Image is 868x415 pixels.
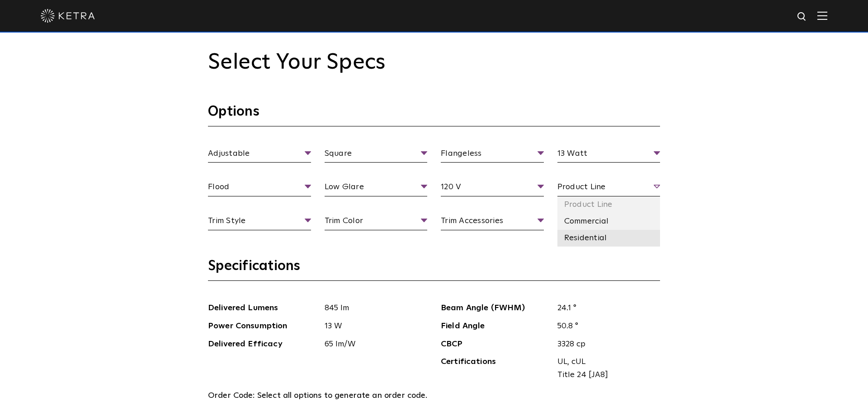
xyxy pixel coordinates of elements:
span: Beam Angle (FWHM) [441,302,551,315]
img: ketra-logo-2019-white [41,9,95,23]
span: Product Line [557,181,660,196]
span: 13 Watt [557,147,660,163]
span: 50.8 ° [551,320,660,333]
span: 24.1 ° [551,302,660,315]
span: Delivered Lumens [208,302,318,315]
h2: Select Your Specs [208,50,660,76]
li: Product Line [557,196,660,213]
span: Power Consumption [208,320,318,333]
img: Hamburger%20Nav.svg [817,11,827,20]
h3: Options [208,103,660,126]
span: Low Glare [325,181,428,196]
li: Commercial [557,213,660,230]
span: 845 lm [318,302,428,315]
span: 120 V [441,181,544,196]
span: Select all options to generate an order code. [257,392,428,400]
span: Adjustable [208,147,311,163]
span: Flood [208,181,311,196]
span: Title 24 [JA8] [557,368,654,382]
img: search icon [797,11,808,23]
span: 65 lm/W [318,338,428,351]
li: Residential [557,230,660,247]
span: Certifications [441,355,551,382]
span: Trim Accessories [441,214,544,230]
span: Field Angle [441,320,551,333]
span: Order Code: [208,392,255,400]
span: Delivered Efficacy [208,338,318,351]
span: Square [325,147,428,163]
span: 3328 cp [551,338,660,351]
span: UL, cUL [557,355,654,368]
span: Trim Style [208,214,311,230]
span: 13 W [318,320,428,333]
span: CBCP [441,338,551,351]
span: Trim Color [325,214,428,230]
span: Flangeless [441,147,544,163]
h3: Specifications [208,257,660,281]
